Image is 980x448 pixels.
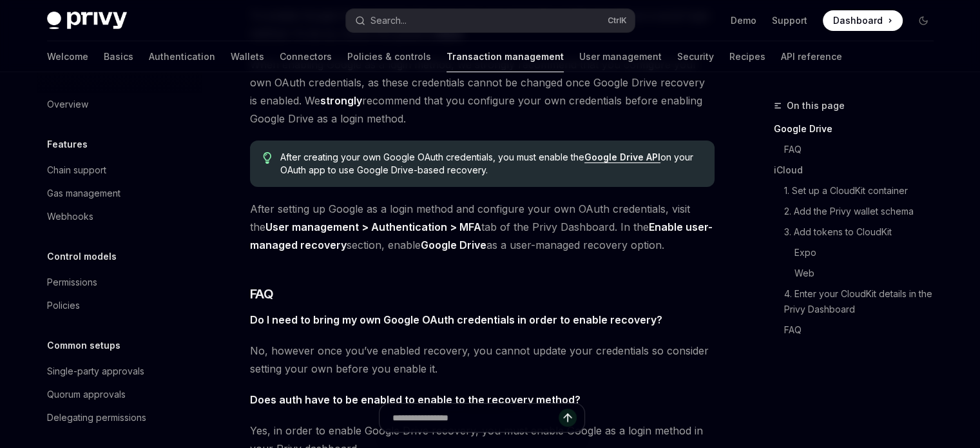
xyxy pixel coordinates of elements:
a: Webhooks [37,205,202,228]
a: 4. Enter your CloudKit details in the Privy Dashboard [784,284,944,320]
span: No, however once you’ve enabled recovery, you cannot update your credentials so consider setting ... [250,342,715,378]
a: Overview [37,93,202,116]
a: 1. Set up a CloudKit container [784,180,944,201]
a: Security [677,41,714,72]
a: Permissions [37,271,202,294]
div: Search... [370,13,407,28]
span: Ctrl K [608,15,627,26]
button: Search...CtrlK [346,9,635,32]
a: Chain support [37,159,202,182]
a: Quorum approvals [37,383,202,406]
div: Quorum approvals [47,387,126,402]
a: Policies [37,294,202,317]
a: Basics [104,41,133,72]
h5: Control models [47,249,117,264]
div: Overview [47,97,88,112]
div: Webhooks [47,209,93,224]
a: Google Drive API [584,151,660,163]
button: Send message [559,409,577,427]
span: FAQ [250,285,274,303]
h5: Common setups [47,338,120,353]
a: 3. Add tokens to CloudKit [784,222,944,242]
img: dark logo [47,12,127,30]
strong: User management > Authentication > MFA [265,220,481,233]
span: Dashboard [833,14,883,27]
div: Permissions [47,275,97,290]
h5: Features [47,137,88,152]
a: Expo [794,242,944,263]
a: Dashboard [823,10,903,31]
a: Gas management [37,182,202,205]
span: On this page [787,98,845,113]
a: Single-party approvals [37,360,202,383]
strong: Do I need to bring my own Google OAuth credentials in order to enable recovery? [250,313,662,326]
a: Google Drive [774,119,944,139]
strong: strongly [320,94,362,107]
a: Demo [731,14,756,27]
a: Connectors [280,41,332,72]
span: When enabling Google as a login method, we strongly recommend that you configure your own OAuth c... [250,55,715,128]
div: Gas management [47,186,120,201]
a: Welcome [47,41,88,72]
a: Transaction management [447,41,564,72]
svg: Tip [263,152,272,164]
a: 2. Add the Privy wallet schema [784,201,944,222]
a: Wallets [231,41,264,72]
a: Delegating permissions [37,406,202,429]
a: iCloud [774,160,944,180]
a: FAQ [784,320,944,340]
div: Policies [47,298,80,313]
div: Delegating permissions [47,410,146,425]
strong: Does auth have to be enabled to enable to the recovery method? [250,393,581,406]
strong: Google Drive [421,239,486,251]
a: User management [579,41,662,72]
div: Chain support [47,162,106,178]
a: Web [794,263,944,284]
a: Recipes [729,41,765,72]
button: Toggle dark mode [913,10,934,31]
a: Authentication [149,41,215,72]
a: Support [772,14,807,27]
span: After creating your own Google OAuth credentials, you must enable the on your OAuth app to use Go... [280,151,701,177]
div: Single-party approvals [47,364,144,379]
span: After setting up Google as a login method and configure your own OAuth credentials, visit the tab... [250,200,715,254]
a: FAQ [784,139,944,160]
a: API reference [781,41,842,72]
a: Policies & controls [347,41,431,72]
